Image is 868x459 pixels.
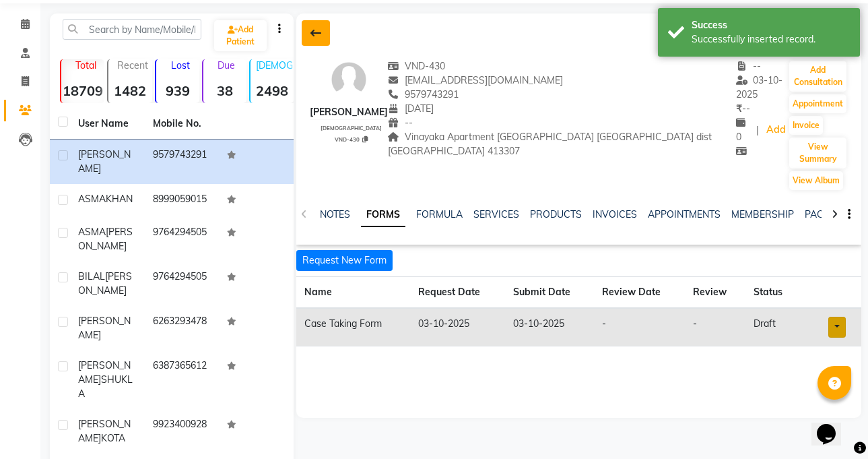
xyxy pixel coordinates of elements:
[310,105,388,119] div: [PERSON_NAME]
[114,59,152,71] p: Recent
[296,308,410,346] td: Case Taking Form
[145,409,220,454] td: 9923400928
[296,277,410,309] th: Name
[789,137,846,169] button: View Summary
[78,270,132,297] span: [PERSON_NAME]
[251,82,294,99] strong: 2498
[594,308,685,346] td: -
[108,82,152,99] strong: 1482
[145,140,220,184] td: 9579743291
[78,226,106,238] span: ASMA
[162,59,199,71] p: Lost
[789,94,846,113] button: Appointment
[78,148,131,175] span: [PERSON_NAME]
[78,226,133,252] span: [PERSON_NAME]
[101,432,125,444] span: KOTA
[296,250,393,271] button: Request New Form
[256,59,294,71] p: [DEMOGRAPHIC_DATA]
[321,125,382,131] span: [DEMOGRAPHIC_DATA]
[361,203,405,227] a: FORMS
[78,418,131,444] span: [PERSON_NAME]
[692,32,850,47] div: Successfully inserted record.
[388,74,564,86] span: [EMAIL_ADDRESS][DOMAIN_NAME]
[811,405,855,446] iframe: chat widget
[78,193,106,205] span: ASMA
[63,19,201,40] input: Search by Name/Mobile/Email/Code
[61,82,104,99] strong: 18709
[145,350,220,409] td: 6387365612
[789,171,843,190] button: View Album
[473,208,519,220] a: SERVICES
[78,359,131,386] span: [PERSON_NAME]
[736,74,783,100] span: 03-10-2025
[203,82,246,99] strong: 38
[329,59,369,100] img: avatar
[388,88,459,100] span: 9579743291
[78,270,105,282] span: BILAL
[736,102,742,115] span: ₹
[685,277,745,309] th: Review
[685,308,745,346] td: -
[805,208,855,220] a: PACKAGES
[388,117,413,129] span: --
[410,308,505,346] td: 03-10-2025
[745,277,801,309] th: Status
[315,134,388,144] div: VND-430
[388,60,446,72] span: VND-430
[145,109,220,140] th: Mobile No.
[78,315,131,341] span: [PERSON_NAME]
[145,217,220,262] td: 9764294505
[145,262,220,306] td: 9764294505
[302,20,330,46] div: Back to Client
[67,59,104,71] p: Total
[692,18,850,32] div: Success
[648,208,721,220] a: APPOINTMENTS
[320,208,350,220] a: NOTES
[388,131,712,157] span: Vinayaka Apartment [GEOGRAPHIC_DATA] [GEOGRAPHIC_DATA] dist [GEOGRAPHIC_DATA] 413307
[156,82,199,99] strong: 939
[736,117,751,143] span: 0
[736,102,750,115] span: --
[70,109,145,140] th: User Name
[745,308,801,346] td: draft
[416,208,463,220] a: FORMULA
[410,277,505,309] th: Request Date
[764,121,788,140] a: Add
[756,123,759,137] span: |
[145,184,220,217] td: 8999059015
[530,208,582,220] a: PRODUCTS
[594,277,685,309] th: Review Date
[145,306,220,350] td: 6263293478
[789,116,823,135] button: Invoice
[106,193,133,205] span: KHAN
[388,102,434,115] span: [DATE]
[206,59,246,71] p: Due
[593,208,637,220] a: INVOICES
[736,60,762,72] span: --
[789,61,846,92] button: Add Consultation
[731,208,794,220] a: MEMBERSHIP
[78,373,133,400] span: SHUKLA
[505,308,595,346] td: 03-10-2025
[214,20,267,51] a: Add Patient
[505,277,595,309] th: Submit Date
